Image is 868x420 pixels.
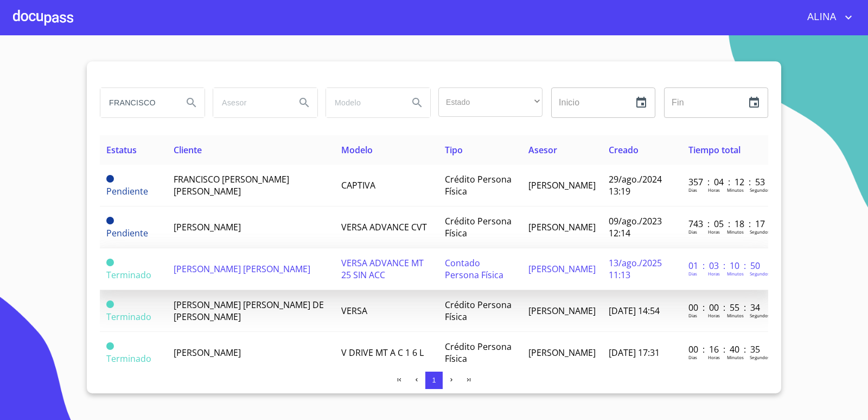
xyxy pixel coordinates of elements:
[799,9,855,26] button: account of current user
[106,227,148,239] span: Pendiente
[727,354,744,360] p: Minutos
[750,187,770,193] p: Segundos
[341,347,424,359] span: V DRIVE MT A C 1 6 L
[528,179,596,191] span: [PERSON_NAME]
[727,271,744,277] p: Minutos
[727,187,744,193] p: Minutos
[291,90,317,116] button: Search
[688,176,762,188] p: 357 : 04 : 12 : 53
[445,257,503,281] span: Contado Persona Física
[708,271,720,277] p: Horas
[528,305,596,317] span: [PERSON_NAME]
[404,90,430,116] button: Search
[106,175,114,183] span: Pendiente
[174,263,310,275] span: [PERSON_NAME] [PERSON_NAME]
[106,311,151,323] span: Terminado
[708,354,720,360] p: Horas
[432,376,436,384] span: 1
[609,173,662,197] span: 29/ago./2024 13:19
[100,88,174,117] input: search
[174,221,241,233] span: [PERSON_NAME]
[727,312,744,318] p: Minutos
[445,299,512,323] span: Crédito Persona Física
[341,179,375,191] span: CAPTIVA
[688,187,697,193] p: Dias
[688,343,762,355] p: 00 : 16 : 40 : 35
[528,347,596,359] span: [PERSON_NAME]
[174,173,289,197] span: FRANCISCO [PERSON_NAME] [PERSON_NAME]
[106,269,151,281] span: Terminado
[326,88,400,117] input: search
[609,144,639,156] span: Creado
[174,299,324,323] span: [PERSON_NAME] [PERSON_NAME] DE [PERSON_NAME]
[106,342,114,350] span: Terminado
[528,144,557,156] span: Asesor
[609,215,662,239] span: 09/ago./2023 12:14
[341,221,427,233] span: VERSA ADVANCE CVT
[688,354,697,360] p: Dias
[341,144,373,156] span: Modelo
[438,87,542,117] div: ​
[688,260,762,272] p: 01 : 03 : 10 : 50
[609,257,662,281] span: 13/ago./2025 11:13
[799,9,842,26] span: ALINA
[528,221,596,233] span: [PERSON_NAME]
[750,312,770,318] p: Segundos
[341,257,424,281] span: VERSA ADVANCE MT 25 SIN ACC
[445,215,512,239] span: Crédito Persona Física
[708,312,720,318] p: Horas
[688,218,762,230] p: 743 : 05 : 18 : 17
[106,217,114,224] span: Pendiente
[750,354,770,360] p: Segundos
[106,300,114,308] span: Terminado
[445,341,512,365] span: Crédito Persona Física
[445,144,463,156] span: Tipo
[106,353,151,365] span: Terminado
[688,271,697,277] p: Dias
[445,173,512,197] span: Crédito Persona Física
[688,312,697,318] p: Dias
[750,229,770,235] p: Segundos
[708,229,720,235] p: Horas
[178,90,205,116] button: Search
[341,305,367,317] span: VERSA
[213,88,287,117] input: search
[425,372,443,389] button: 1
[609,305,660,317] span: [DATE] 14:54
[174,144,202,156] span: Cliente
[609,347,660,359] span: [DATE] 17:31
[750,271,770,277] p: Segundos
[688,144,741,156] span: Tiempo total
[528,263,596,275] span: [PERSON_NAME]
[708,187,720,193] p: Horas
[106,259,114,266] span: Terminado
[174,347,241,359] span: [PERSON_NAME]
[106,185,148,197] span: Pendiente
[106,144,137,156] span: Estatus
[727,229,744,235] p: Minutos
[688,229,697,235] p: Dias
[688,302,762,314] p: 00 : 00 : 55 : 34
